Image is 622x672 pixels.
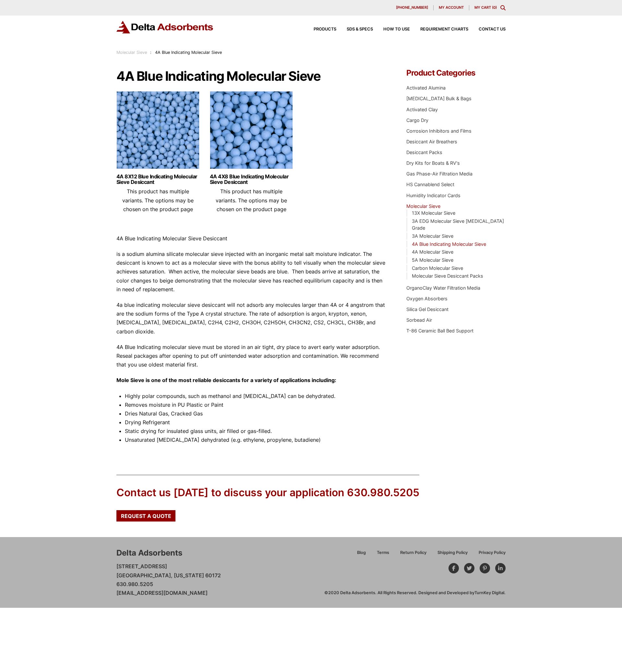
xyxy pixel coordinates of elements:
a: Sorbead Air [406,317,432,323]
span: [PHONE_NUMBER] [396,6,428,9]
a: Silica Gel Desiccant [406,306,449,312]
div: Toggle Modal Content [500,5,506,10]
a: Requirement Charts [410,27,468,31]
a: Terms [371,549,395,560]
p: 4a blue indicating molecular sieve desiccant will not adsorb any molecules larger than 4A or 4 an... [116,301,387,336]
a: Shipping Policy [432,549,473,560]
a: [EMAIL_ADDRESS][DOMAIN_NAME] [116,590,208,596]
span: This product has multiple variants. The options may be chosen on the product page [122,188,194,212]
a: [PHONE_NUMBER] [391,5,434,10]
a: Activated Alumina [406,85,446,90]
a: [MEDICAL_DATA] Bulk & Bags [406,96,472,101]
p: 4A Blue Indicating molecular sieve must be stored in an air tight, dry place to avert early water... [116,343,387,369]
li: Static drying for insulated glass units, air filled or gas-filled. [125,427,387,436]
a: Cargo Dry [406,117,428,123]
span: Requirement Charts [420,27,468,31]
a: Molecular Sieve [116,50,147,55]
a: Return Policy [395,549,432,560]
a: Molecular Sieve [406,203,440,209]
a: TurnKey Digital [474,590,504,595]
span: Return Policy [400,551,426,555]
span: 4A Blue Indicating Molecular Sieve [155,50,222,55]
div: Delta Adsorbents [116,547,182,558]
p: 4A Blue Indicating Molecular Sieve Desiccant [116,234,387,243]
a: Request a Quote [116,510,175,521]
a: Oxygen Absorbers [406,296,448,301]
span: : [150,50,151,55]
a: 4A Blue Indicating Molecular Sieve [412,241,486,247]
span: 0 [493,5,496,10]
a: Contact Us [468,27,506,31]
a: 13X Molecular Sieve [412,210,455,216]
span: SDS & SPECS [347,27,373,31]
a: My Cart (0) [474,5,497,10]
a: Products [303,27,336,31]
span: Privacy Policy [479,551,506,555]
a: 3A EDG Molecular Sieve [MEDICAL_DATA] Grade [412,218,504,231]
span: Terms [377,551,389,555]
span: How to Use [383,27,410,31]
li: Drying Refrigerant [125,418,387,427]
p: [STREET_ADDRESS] [GEOGRAPHIC_DATA], [US_STATE] 60172 630.980.5205 [116,562,221,597]
span: Request a Quote [121,513,171,519]
strong: Mole Sieve is one of the most reliable desiccants for a variety of applications including: [116,377,336,383]
a: Desiccant Air Breathers [406,139,457,144]
a: SDS & SPECS [336,27,373,31]
a: Privacy Policy [473,549,506,560]
div: ©2020 Delta Adsorbents. All Rights Reserved. Designed and Developed by . [324,590,506,596]
p: is a sodium alumina silicate molecular sieve injected with an inorganic metal salt moisture indic... [116,250,387,294]
a: 3A Molecular Sieve [412,233,453,239]
a: 5A Molecular Sieve [412,257,453,263]
a: Corrosion Inhibitors and Films [406,128,472,134]
span: Products [314,27,336,31]
a: Humidity Indicator Cards [406,193,461,198]
a: 4A Molecular Sieve [412,249,453,255]
a: Molecular Sieve Desiccant Packs [412,273,483,279]
a: Carbon Molecular Sieve [412,265,463,271]
span: My account [439,6,464,9]
li: Dries Natural Gas, Cracked Gas [125,409,387,418]
span: Contact Us [479,27,506,31]
a: 4A 4X8 Blue Indicating Molecular Sieve Desiccant [210,174,293,185]
span: This product has multiple variants. The options may be chosen on the product page [216,188,287,212]
a: HS Cannablend Select [406,182,454,187]
a: My account [434,5,469,10]
a: 4A 8X12 Blue Indicating Molecular Sieve Desiccant [116,174,199,185]
a: How to Use [373,27,410,31]
span: Shipping Policy [437,551,468,555]
li: Removes moisture in PU Plastic or Paint [125,401,387,409]
span: Blog [357,551,366,555]
h1: 4A Blue Indicating Molecular Sieve [116,69,387,83]
li: Highly polar compounds, such as methanol and [MEDICAL_DATA] can be dehydrated. [125,392,387,401]
a: OrganoClay Water Filtration Media [406,285,480,291]
li: Unsaturated [MEDICAL_DATA] dehydrated (e.g. ethylene, propylene, butadiene) [125,436,387,444]
a: Activated Clay [406,107,438,112]
a: Dry Kits for Boats & RV's [406,160,460,166]
div: Contact us [DATE] to discuss your application 630.980.5205 [116,486,419,500]
a: Blog [352,549,371,560]
h4: Product Categories [406,69,506,77]
a: Desiccant Packs [406,150,442,155]
img: Delta Adsorbents [116,21,214,33]
a: Gas Phase-Air Filtration Media [406,171,472,176]
a: T-86 Ceramic Ball Bed Support [406,328,473,333]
